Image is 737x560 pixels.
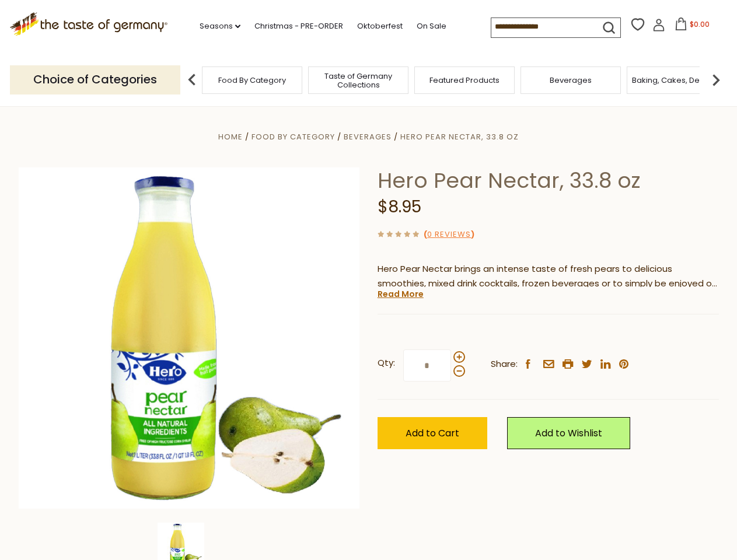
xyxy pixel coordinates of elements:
[417,20,446,33] a: On Sale
[507,417,630,449] a: Add to Wishlist
[19,167,360,509] img: Hero Pear Nectar, 33.8 oz
[704,68,728,92] img: next arrow
[378,262,719,291] p: Hero Pear Nectar brings an intense taste of fresh pears to delicious smoothies, mixed drink cockt...
[218,131,243,142] a: Home
[252,131,335,142] a: Food By Category
[632,76,722,85] a: Baking, Cakes, Desserts
[378,288,424,300] a: Read More
[378,167,719,194] h1: Hero Pear Nectar, 33.8 oz
[218,76,286,85] a: Food By Category
[550,76,592,85] a: Beverages
[424,229,474,240] span: ( )
[312,72,405,89] a: Taste of Germany Collections
[491,357,518,372] span: Share:
[406,426,459,440] span: Add to Cart
[378,195,421,218] span: $8.95
[357,20,403,33] a: Oktoberfest
[200,20,240,33] a: Seasons
[400,131,519,142] a: Hero Pear Nectar, 33.8 oz
[254,20,343,33] a: Christmas - PRE-ORDER
[429,76,500,85] a: Featured Products
[344,131,392,142] a: Beverages
[180,68,204,92] img: previous arrow
[378,356,395,370] strong: Qty:
[403,349,451,381] input: Qty:
[690,19,710,29] span: $0.00
[668,17,717,35] button: $0.00
[427,229,471,241] a: 0 Reviews
[378,417,487,449] button: Add to Cart
[10,65,180,94] p: Choice of Categories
